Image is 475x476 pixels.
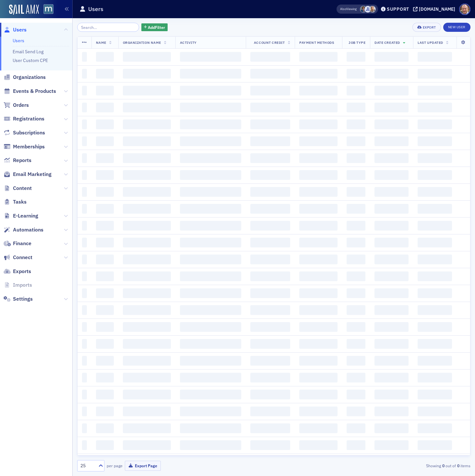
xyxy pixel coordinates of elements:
[13,282,32,289] span: Imports
[418,86,452,95] span: ‌
[13,88,56,95] span: Events & Products
[4,157,31,164] a: Reports
[180,238,241,247] span: ‌
[96,52,114,62] span: ‌
[250,238,290,247] span: ‌
[4,185,32,192] a: Content
[82,271,87,281] span: ‌
[96,423,114,433] span: ‌
[96,86,114,95] span: ‌
[9,5,39,15] img: SailAMX
[299,103,337,112] span: ‌
[374,356,409,366] span: ‌
[299,356,337,366] span: ‌
[418,322,452,332] span: ‌
[180,322,241,332] span: ‌
[180,390,241,399] span: ‌
[96,119,114,129] span: ‌
[418,153,452,163] span: ‌
[180,40,197,45] span: Activity
[340,7,357,11] span: Viewing
[13,115,44,122] span: Registrations
[299,238,337,247] span: ‌
[13,212,38,219] span: E-Learning
[180,69,241,79] span: ‌
[347,69,365,79] span: ‌
[96,204,114,214] span: ‌
[96,288,114,298] span: ‌
[374,170,409,180] span: ‌
[418,423,452,433] span: ‌
[418,52,452,62] span: ‌
[180,119,241,129] span: ‌
[250,119,290,129] span: ‌
[418,271,452,281] span: ‌
[123,103,171,112] span: ‌
[347,407,365,416] span: ‌
[347,204,365,214] span: ‌
[123,204,171,214] span: ‌
[418,440,452,450] span: ‌
[82,187,87,197] span: ‌
[123,40,161,45] span: Organization Name
[96,440,114,450] span: ‌
[123,423,171,433] span: ‌
[374,136,409,146] span: ‌
[250,86,290,95] span: ‌
[374,339,409,349] span: ‌
[254,40,285,45] span: Account Credit
[412,23,441,32] button: Export
[123,356,171,366] span: ‌
[180,221,241,231] span: ‌
[347,373,365,382] span: ‌
[299,322,337,332] span: ‌
[96,136,114,146] span: ‌
[180,373,241,382] span: ‌
[123,170,171,180] span: ‌
[4,129,45,136] a: Subscriptions
[299,221,337,231] span: ‌
[180,356,241,366] span: ‌
[299,271,337,281] span: ‌
[250,170,290,180] span: ‌
[418,170,452,180] span: ‌
[43,4,53,14] img: SailAMX
[13,171,52,178] span: Email Marketing
[180,407,241,416] span: ‌
[299,440,337,450] span: ‌
[123,187,171,197] span: ‌
[82,407,87,416] span: ‌
[374,288,409,298] span: ‌
[4,240,31,247] a: Finance
[374,423,409,433] span: ‌
[418,204,452,214] span: ‌
[96,373,114,382] span: ‌
[13,268,31,275] span: Exports
[347,86,365,95] span: ‌
[347,119,365,129] span: ‌
[82,423,87,433] span: ‌
[250,288,290,298] span: ‌
[347,423,365,433] span: ‌
[250,356,290,366] span: ‌
[13,254,32,261] span: Connect
[347,339,365,349] span: ‌
[82,440,87,450] span: ‌
[443,23,470,32] a: New User
[419,6,455,12] div: [DOMAIN_NAME]
[347,255,365,264] span: ‌
[347,390,365,399] span: ‌
[4,268,31,275] a: Exports
[250,423,290,433] span: ‌
[374,238,409,247] span: ‌
[299,170,337,180] span: ‌
[374,305,409,315] span: ‌
[250,322,290,332] span: ‌
[250,103,290,112] span: ‌
[418,390,452,399] span: ‌
[347,221,365,231] span: ‌
[418,305,452,315] span: ‌
[141,23,168,31] button: AddFilter
[82,373,87,382] span: ‌
[299,423,337,433] span: ‌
